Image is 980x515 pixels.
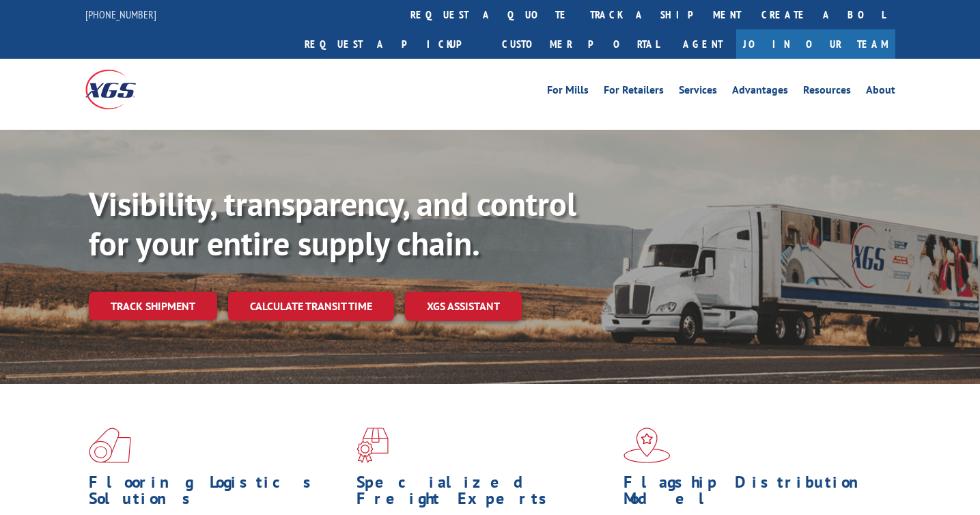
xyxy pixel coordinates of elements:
[604,85,664,100] a: For Retailers
[732,85,788,100] a: Advantages
[669,29,736,59] a: Agent
[624,474,881,514] h1: Flagship Distribution Model
[736,29,895,59] a: Join Our Team
[89,474,346,514] h1: Flooring Logistics Solutions
[803,85,851,100] a: Resources
[89,182,576,264] b: Visibility, transparency, and control for your entire supply chain.
[85,8,156,21] a: [PHONE_NUMBER]
[356,428,389,463] img: xgs-icon-focused-on-flooring-red
[492,29,669,59] a: Customer Portal
[547,85,589,100] a: For Mills
[89,428,131,463] img: xgs-icon-total-supply-chain-intelligence-red
[405,292,522,321] a: XGS ASSISTANT
[294,29,492,59] a: Request a pickup
[866,85,895,100] a: About
[356,474,614,514] h1: Specialized Freight Experts
[624,428,671,463] img: xgs-icon-flagship-distribution-model-red
[228,292,394,321] a: Calculate transit time
[89,292,217,320] a: Track shipment
[679,85,717,100] a: Services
